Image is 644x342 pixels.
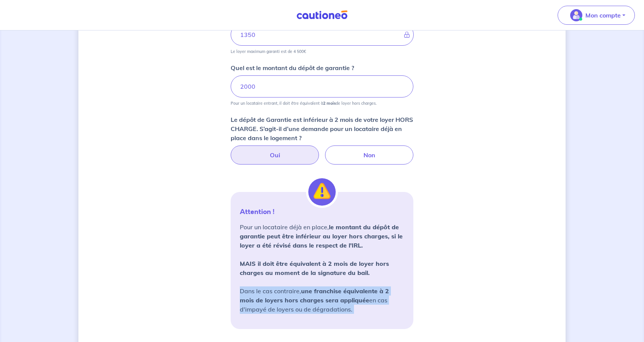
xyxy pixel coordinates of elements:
[231,101,376,106] p: Pour un locataire entrant, il doit être équivalent à de loyer hors charges.
[240,223,403,249] strong: le montant du dépôt de garantie peut être inférieur au loyer hors charges, si le loyer a été révi...
[240,222,404,314] p: Pour un locataire déjà en place, Dans le cas contraire, en cas d'impayé de loyers ou de dégradati...
[231,63,354,72] p: Quel est le montant du dépôt de garantie ?
[231,24,414,46] input: - €
[558,6,635,25] button: illu_account_valid_menu.svgMon compte
[240,207,404,216] p: Attention !
[231,115,413,142] p: Le dépôt de Garantie est inférieur à 2 mois de votre loyer HORS CHARGE. S’agit-il d’une demande p...
[231,49,306,54] p: Le loyer maximum garanti est de 4 500€
[240,287,389,304] strong: une franchise équivalente à 2 mois de loyers hors charges sera appliquée
[585,11,621,20] p: Mon compte
[231,75,413,97] input: 750€
[325,145,413,165] label: Non
[570,9,582,21] img: illu_account_valid_menu.svg
[308,178,336,206] img: illu_alert.svg
[323,101,336,106] strong: 2 mois
[231,145,319,165] label: Oui
[293,10,351,20] img: Cautioneo
[240,260,389,276] strong: MAIS il doit être équivalent à 2 mois de loyer hors charges au moment de la signature du bail.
